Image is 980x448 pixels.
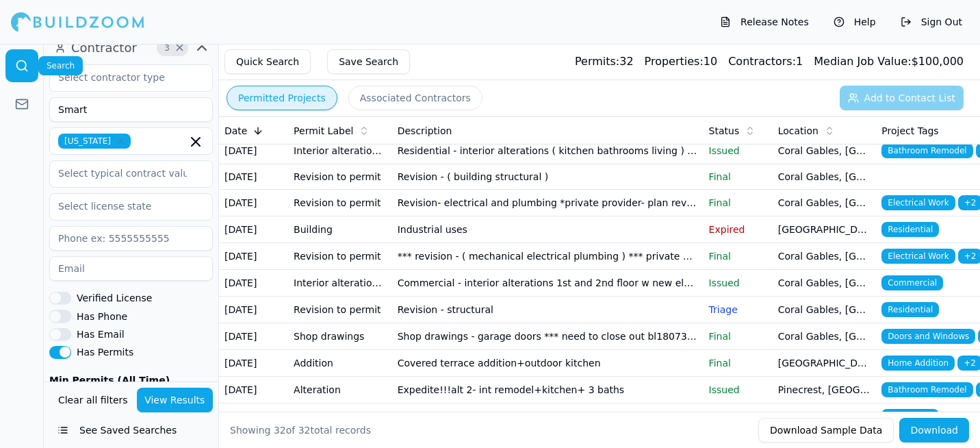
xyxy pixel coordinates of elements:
span: Bathroom Remodel [881,382,972,397]
div: Showing of total records [230,423,371,437]
p: Final [709,196,767,210]
p: Expired [709,223,767,236]
span: 32 [298,425,311,436]
td: Expedite!!!alt 2- int remodel+kitchen+ 3 baths [392,377,704,403]
td: [DATE] [219,216,288,243]
div: Date [224,124,283,138]
td: Revision to permit [288,190,392,216]
td: Industrial uses [392,216,704,243]
label: Has Email [77,329,125,339]
td: [DATE] [219,297,288,323]
span: Commercial [881,275,943,290]
td: Revision - ( building structural ) [392,164,704,190]
button: Clear all filters [55,388,131,412]
span: Electrical Work [881,249,955,264]
span: Median Job Value: [814,55,911,68]
span: Properties: [645,55,704,68]
button: Contractor3Clear Contractor filters [49,37,213,59]
p: Triage [709,303,767,316]
label: Min Permits (All Time) [49,375,213,385]
td: Covered terrace addition+outdoor kitchen [392,350,704,377]
input: Select contractor type [50,65,195,90]
button: Save Search [327,49,410,74]
input: Select typical contract value [50,161,195,186]
label: Has Permits [77,347,133,357]
div: Location [778,124,871,138]
td: Coral Gables, [GEOGRAPHIC_DATA] [773,243,877,270]
td: [GEOGRAPHIC_DATA], [GEOGRAPHIC_DATA] [773,350,877,377]
td: [DATE] [219,164,288,190]
td: Revision to permit [288,297,392,323]
td: Coral Gables, [GEOGRAPHIC_DATA] [773,164,877,190]
div: Project Tags [881,124,975,138]
label: Verified License [77,293,152,303]
td: Revision - structural [392,297,704,323]
td: Shop drawings [288,323,392,350]
button: Sign Out [894,11,969,33]
button: Help [827,11,883,33]
p: Final [709,249,767,263]
td: [DATE] [219,403,288,430]
td: Revision to permit [288,243,392,270]
td: Addition [288,350,392,377]
p: Issued [709,144,767,158]
span: 32 [274,425,286,436]
p: Final [709,329,767,343]
td: Residential - interior alterations ( kitchen bathrooms living ) $89, 000 [392,138,704,164]
td: Commercial - interior alterations 1st and 2nd floor w new elevator ([PERSON_NAME] law) $500, 000.00 [392,270,704,297]
div: 10 [645,53,718,70]
td: Coral Gables, [GEOGRAPHIC_DATA] [773,297,877,323]
td: [DATE] [219,138,288,164]
span: Electrical Work [881,195,955,210]
button: Permitted Projects [227,86,337,110]
td: Coral Gables, [GEOGRAPHIC_DATA] [773,403,877,430]
td: Interior alteration only [288,270,392,297]
td: Coral Gables, [GEOGRAPHIC_DATA] [773,138,877,164]
span: Contractor [71,38,137,58]
td: Building [288,216,392,243]
p: Final [709,170,767,184]
p: Issued [709,383,767,397]
td: Alteration [288,377,392,403]
td: Revision to permit [288,164,392,190]
span: Home Addition [881,356,955,371]
td: *** revision - ( mechanical electrical plumbing ) *** private provider - plan review & inspection... [392,243,704,270]
p: Final [709,356,767,370]
td: Shop drawings - garage doors *** need to close out bl18073834*** private provider - plan review &... [392,323,704,350]
button: Release Notes [713,11,816,33]
span: [US_STATE] [58,134,131,149]
span: Clear Contractor filters [175,45,185,51]
td: Coral Gables, [GEOGRAPHIC_DATA] [773,323,877,350]
td: Coral Gables, [GEOGRAPHIC_DATA] [773,190,877,216]
p: Search [47,60,75,71]
td: [DATE] [219,270,288,297]
button: Associated Contractors [348,86,482,110]
td: [DATE] [219,350,288,377]
td: Pinecrest, [GEOGRAPHIC_DATA] [773,377,877,403]
div: 32 [575,53,634,70]
td: [DATE] [219,243,288,270]
td: [GEOGRAPHIC_DATA], [GEOGRAPHIC_DATA] [773,216,877,243]
p: Final [709,410,767,423]
input: Business name [49,97,213,122]
span: Residential [881,302,939,317]
div: Status [709,124,767,138]
button: Quick Search [224,49,311,74]
td: Shop drawing - railing ( stair balcony ) stair louvers [392,403,704,430]
input: Select license state [50,194,195,219]
span: Bathroom Remodel [881,143,972,158]
label: Has Phone [77,312,127,321]
div: Permit Label [294,124,387,138]
td: Shop drawings [288,403,392,430]
div: Description [398,124,698,138]
button: Download [899,418,969,443]
div: 1 [728,53,803,70]
div: $ 100,000 [814,53,964,70]
td: [DATE] [219,190,288,216]
td: Coral Gables, [GEOGRAPHIC_DATA] [773,270,877,297]
td: Revision- electrical and plumbing *private provider- plan review and inspections( jem insp & engi... [392,190,704,216]
td: [DATE] [219,323,288,350]
span: Doors and Windows [881,329,975,344]
p: Issued [709,276,767,290]
button: View Results [137,388,214,412]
